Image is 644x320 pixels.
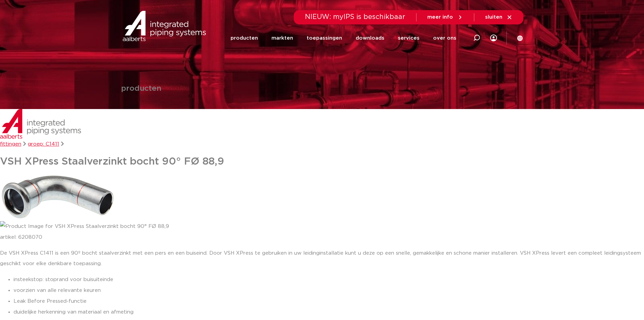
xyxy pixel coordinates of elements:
[271,25,293,51] a: markten
[231,25,456,51] nav: Menu
[14,285,644,296] li: voorzien van alle relevante keuren
[305,14,405,20] span: NIEUW: myIPS is beschikbaar
[14,274,644,285] li: insteekstop: stoprand voor buisuiteinde
[485,15,502,20] span: sluiten
[490,30,497,45] div: my IPS
[14,296,644,307] li: Leak Before Pressed-functie
[28,142,59,147] a: groep: C1411
[356,25,384,51] a: downloads
[427,15,453,20] span: meer info
[121,85,161,93] h1: producten
[14,307,644,318] li: duidelijke herkenning van materiaal en afmeting
[427,14,463,20] a: meer info
[398,25,420,51] a: services
[485,14,512,20] a: sluiten
[231,25,258,51] a: producten
[433,25,456,51] a: over ons
[307,25,342,51] a: toepassingen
